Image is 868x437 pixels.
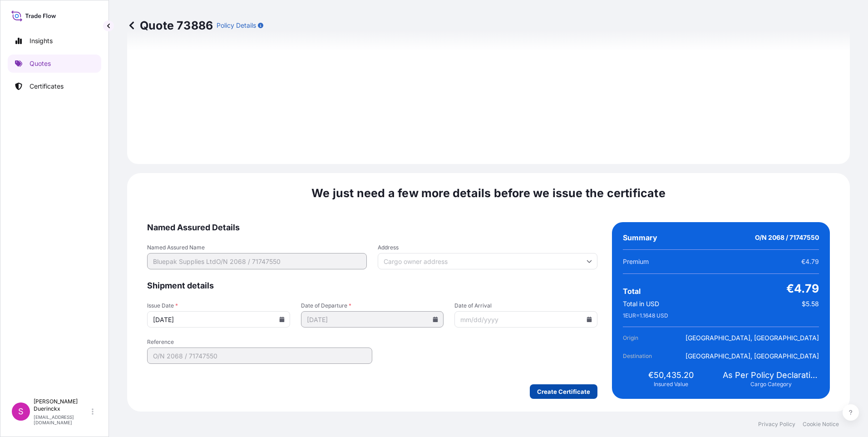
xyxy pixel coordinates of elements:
a: Privacy Policy [758,421,795,428]
span: Insured Value [654,381,688,388]
span: Origin [623,333,674,343]
span: [GEOGRAPHIC_DATA], [GEOGRAPHIC_DATA] [686,333,819,343]
span: Named Assured Details [147,222,597,233]
span: Date of Arrival [454,302,597,309]
span: O/N 2068 / 71747550 [755,233,819,242]
span: Summary [623,233,657,242]
button: Create Certificate [530,384,597,399]
p: Quote 73886 [127,18,213,33]
span: Total in USD [623,299,659,308]
span: Shipment details [147,280,597,291]
span: [GEOGRAPHIC_DATA], [GEOGRAPHIC_DATA] [686,352,819,361]
span: €50,435.20 [648,370,694,381]
input: mm/dd/yyyy [147,311,290,328]
span: Premium [623,257,649,266]
p: Quotes [30,59,51,68]
input: Cargo owner address [378,253,597,269]
a: Certificates [8,77,101,95]
span: Issue Date [147,302,290,309]
p: Certificates [30,82,64,91]
span: $5.58 [802,299,819,308]
a: Cookie Notice [803,421,839,428]
p: [PERSON_NAME] Duerinckx [34,398,90,412]
span: Destination [623,352,674,361]
span: Address [378,244,597,251]
span: Cargo Category [750,381,792,388]
input: Your internal reference [147,348,372,364]
span: As Per Policy Declaration [723,370,819,381]
span: 1 EUR = 1.1648 USD [623,312,668,319]
span: €4.79 [786,281,819,296]
a: Quotes [8,55,101,73]
span: Total [623,287,641,296]
span: Named Assured Name [147,244,367,251]
p: Insights [30,36,53,45]
p: [EMAIL_ADDRESS][DOMAIN_NAME] [34,414,90,425]
span: Date of Departure [301,302,444,309]
span: Reference [147,338,372,346]
span: S [18,407,24,416]
span: We just need a few more details before we issue the certificate [311,186,666,200]
input: mm/dd/yyyy [454,311,597,328]
input: mm/dd/yyyy [301,311,444,328]
p: Policy Details [217,21,256,30]
p: Create Certificate [537,387,590,396]
span: €4.79 [801,257,819,266]
a: Insights [8,32,101,50]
